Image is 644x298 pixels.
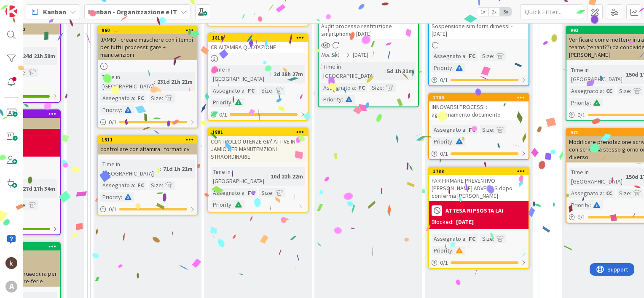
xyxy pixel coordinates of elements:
img: Visit kanbanzone.com [5,5,17,17]
span: : [25,68,27,77]
div: 2d 18h 27m [271,69,305,79]
div: CONTROLLO UTENZE GIA' ATTIVE IN JAMIO PER MANUTEMZIONI STRAORDINARIE [208,136,308,162]
div: 24d 21h 58m [21,51,57,61]
span: 0 / 1 [577,111,585,120]
span: : [121,105,122,114]
span: : [465,234,467,243]
div: 0/1 [98,204,197,215]
span: 3x [500,8,511,16]
div: Priority [432,63,452,72]
div: FC [467,234,478,243]
div: Sospensione sim form dimessi - [DATE] [429,13,529,39]
div: 1801 [208,128,308,136]
span: Kanban [43,7,66,17]
div: Assegnato a [211,188,244,197]
div: 1700 [429,94,529,101]
div: controllare con altamira i formati cv [98,144,197,154]
span: : [465,125,467,134]
span: : [272,188,274,197]
span: : [231,98,233,107]
div: Assegnato a [100,181,134,190]
span: : [493,125,494,134]
div: 127d 17h 34m [18,184,57,193]
span: : [452,246,453,255]
div: Assegnato a [569,189,603,198]
div: Time in [GEOGRAPHIC_DATA] [569,168,623,186]
div: Size [617,86,630,96]
div: FC [467,51,478,61]
div: Time in [GEOGRAPHIC_DATA] [321,62,384,80]
span: 0 / 1 [440,76,448,85]
span: : [162,181,163,190]
div: Assegnato a [432,234,465,243]
div: 1801CONTROLLO UTENZE GIA' ATTIVE IN JAMIO PER MANUTEMZIONI STRAORDINARIE [208,128,308,162]
div: 1818 [208,34,308,42]
span: : [452,63,453,72]
div: Assegnato a [432,51,465,61]
span: : [630,189,631,198]
span: : [590,200,591,210]
span: : [465,51,467,61]
div: 1788 [429,168,529,175]
div: Assegnato a [321,83,355,92]
div: Priority [100,105,121,114]
div: Size [480,51,493,61]
div: Size [259,86,272,95]
div: Size [480,234,493,243]
div: FC [246,188,257,197]
div: Priority [432,137,452,146]
div: CC [604,86,614,96]
b: Kanban - Organizzazione e IT [88,8,177,16]
div: 0/1 [429,75,529,85]
div: Time in [GEOGRAPHIC_DATA] [569,65,623,84]
div: Priority [432,246,452,255]
input: Quick Filter... [520,4,583,19]
span: Support [18,1,38,11]
div: 1511controllare con altamira i formati cv [98,136,197,154]
b: ATTESA RIPSOSTA LAI [445,208,503,213]
span: : [603,189,604,198]
div: 0/1 [429,258,529,268]
div: 10d 22h 22m [268,172,305,181]
div: 960 [102,27,197,33]
div: Assegnato a [211,86,244,95]
div: FC [467,125,478,134]
span: 1x [477,8,488,16]
div: Size [259,188,272,197]
div: 1511 [102,137,197,143]
div: CC [604,189,614,198]
span: : [590,98,591,107]
div: Priority [100,192,121,202]
div: Size [480,125,493,134]
img: kh [5,257,17,269]
div: 1818CR ALTAMIRA QUOTAZIONE [208,34,308,53]
span: : [630,86,631,96]
span: : [272,86,274,95]
div: Assegnato a [100,93,134,103]
div: Assegnato a [432,125,465,134]
div: Time in [GEOGRAPHIC_DATA] [211,167,267,186]
span: : [493,234,494,243]
div: Time in [GEOGRAPHIC_DATA] [211,65,270,83]
span: : [160,164,161,173]
span: : [623,70,624,79]
div: Assegnato a [569,86,603,96]
div: Audit processo restituzione smartphone - [DATE] [319,13,418,39]
div: 1818 [212,35,308,41]
span: : [342,95,343,104]
div: CR ALTAMIRA QUOTAZIONE [208,42,308,53]
div: 71d 1h 21m [161,164,195,173]
span: : [244,188,246,197]
span: 0 / 1 [577,213,585,222]
div: Priority [569,200,590,210]
div: A [5,281,17,293]
div: 5d 1h 31m [385,67,416,76]
span: : [231,200,233,209]
div: [DATE] [456,218,474,226]
span: : [603,86,604,96]
i: Not Set [321,51,339,59]
div: 1801 [212,129,308,135]
div: FC [135,93,146,103]
div: Time in [GEOGRAPHIC_DATA] [100,72,154,91]
span: : [383,83,384,92]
